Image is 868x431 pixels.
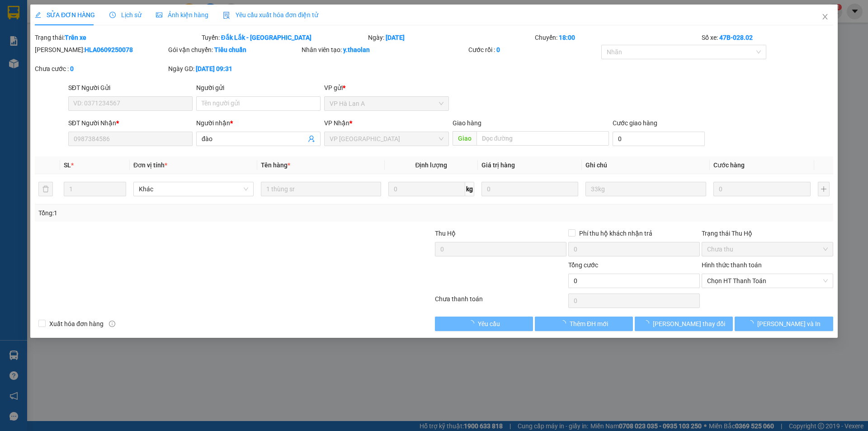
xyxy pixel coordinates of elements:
span: [PERSON_NAME] thay đổi [653,319,725,329]
span: [PERSON_NAME] và In [757,319,821,329]
div: Số xe: [701,33,834,43]
span: Ảnh kiện hàng [156,11,208,19]
input: 0 [481,182,579,196]
b: [DATE] 09:31 [196,65,232,72]
span: Phí thu hộ khách nhận trả [576,228,656,238]
button: Close [812,5,838,30]
div: Tổng: 1 [38,208,335,218]
b: 18:00 [559,34,575,41]
input: Dọc đường [476,131,609,146]
div: Trạng thái Thu Hộ [702,228,833,238]
button: [PERSON_NAME] thay đổi [635,317,733,331]
span: edit [35,12,41,18]
div: SĐT Người Gửi [68,83,193,93]
img: icon [223,12,230,19]
div: Ngày GD: [168,64,300,74]
label: Cước giao hàng [613,119,657,127]
div: Trạng thái: [34,33,201,43]
input: Cước giao hàng [613,132,705,146]
div: SĐT Người Nhận [68,118,193,128]
span: loading [747,320,757,327]
span: Đơn vị tính [133,161,167,169]
b: Tiêu chuẩn [214,46,246,53]
div: Người nhận [196,118,321,128]
b: 0 [496,46,500,53]
b: [DATE] [386,34,405,41]
input: VD: Bàn, Ghế [261,182,381,196]
span: close [821,13,829,20]
b: 0 [70,65,74,72]
span: clock-circle [109,12,116,18]
b: y.thaolan [343,46,370,53]
span: Tên hàng [261,161,290,169]
span: Giao hàng [453,119,481,127]
span: Thêm ĐH mới [570,319,608,329]
input: Ghi Chú [586,182,706,196]
span: SỬA ĐƠN HÀNG [35,11,95,19]
span: Chưa thu [707,242,828,256]
div: [PERSON_NAME]: [35,45,166,55]
span: VP Bình Hòa [330,132,443,146]
span: Cước hàng [713,161,745,169]
div: Ngày: [368,33,534,43]
span: Yêu cầu [478,319,500,329]
span: loading [643,320,653,327]
b: HLA0609250078 [85,46,133,53]
th: Ghi chú [582,156,710,174]
button: delete [38,182,53,196]
button: Yêu cầu [435,317,533,331]
span: Thu Hộ [435,230,456,237]
span: Giao [453,131,476,146]
span: VP Hà Lan A [330,97,443,110]
span: Chọn HT Thanh Toán [707,274,828,288]
div: Tuyến: [201,33,368,43]
input: 0 [713,182,811,196]
div: Cước rồi : [468,45,600,55]
span: SL [64,161,71,169]
div: Người gửi [196,83,321,93]
b: Đắk Lắk - [GEOGRAPHIC_DATA] [221,34,311,41]
span: info-circle [109,321,115,327]
span: Định lượng [415,161,448,169]
div: Chưa cước : [35,64,166,74]
span: Xuất hóa đơn hàng [46,319,107,329]
span: Yêu cầu xuất hóa đơn điện tử [223,11,318,19]
label: Hình thức thanh toán [702,261,762,269]
button: [PERSON_NAME] và In [735,317,833,331]
b: Trên xe [65,34,86,41]
span: picture [156,12,162,18]
div: Nhân viên tạo: [302,45,467,55]
div: Chưa thanh toán [434,294,567,310]
span: kg [465,182,474,196]
span: loading [468,320,478,327]
div: VP gửi [325,83,449,93]
b: 47B-028.02 [719,34,753,41]
span: user-add [308,135,316,142]
button: plus [818,182,830,196]
div: Chuyến: [534,33,701,43]
span: Khác [139,182,248,196]
span: VP Nhận [325,119,350,127]
span: Lịch sử [109,11,142,19]
div: Gói vận chuyển: [168,45,300,55]
button: Thêm ĐH mới [535,317,633,331]
span: loading [560,320,570,327]
span: Giá trị hàng [481,161,515,169]
span: Tổng cước [568,261,598,269]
